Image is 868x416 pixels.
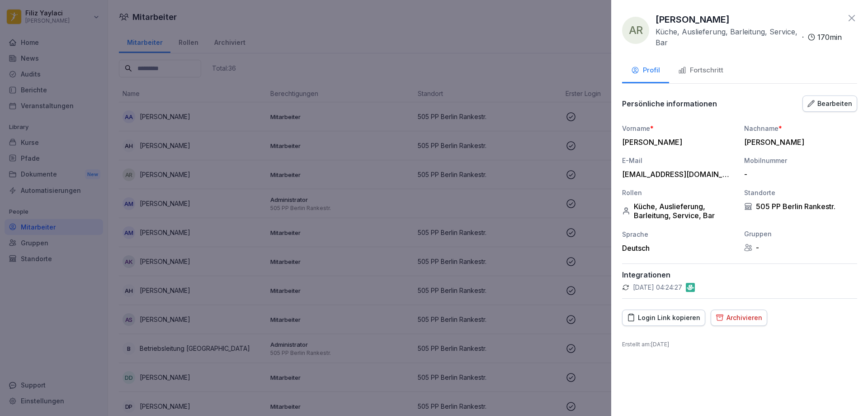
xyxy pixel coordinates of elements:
div: AR [622,17,649,44]
div: · [656,26,842,48]
div: Gruppen [744,229,857,239]
div: Rollen [622,188,735,197]
button: Bearbeiten [802,96,857,112]
div: Login Link kopieren [627,313,700,323]
div: Bearbeiten [807,99,852,109]
p: [PERSON_NAME] [656,13,730,26]
button: Profil [622,59,669,83]
div: Profil [631,65,660,76]
div: Archivieren [716,313,762,323]
img: gastromatic.png [686,283,695,292]
div: [PERSON_NAME] [744,138,853,147]
button: Archivieren [711,310,767,326]
div: [EMAIL_ADDRESS][DOMAIN_NAME] [622,170,731,179]
div: Standorte [744,188,857,197]
div: - [744,170,853,179]
div: Nachname [744,124,857,133]
div: Fortschritt [678,65,723,76]
div: - [744,243,857,252]
div: [PERSON_NAME] [622,138,731,147]
p: Erstellt am : [DATE] [622,340,857,349]
div: Sprache [622,230,735,239]
p: Persönliche informationen [622,99,717,108]
div: Vorname [622,124,735,133]
button: Login Link kopieren [622,310,705,326]
div: 505 PP Berlin Rankestr. [744,202,857,211]
div: Mobilnummer [744,156,857,165]
div: E-Mail [622,156,735,165]
p: 170 min [817,32,842,43]
p: [DATE] 04:24:27 [633,283,682,292]
p: Integrationen [622,270,857,279]
div: Deutsch [622,244,735,253]
p: Küche, Auslieferung, Barleitung, Service, Bar [656,26,798,48]
div: Küche, Auslieferung, Barleitung, Service, Bar [622,202,735,220]
button: Fortschritt [669,59,732,83]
